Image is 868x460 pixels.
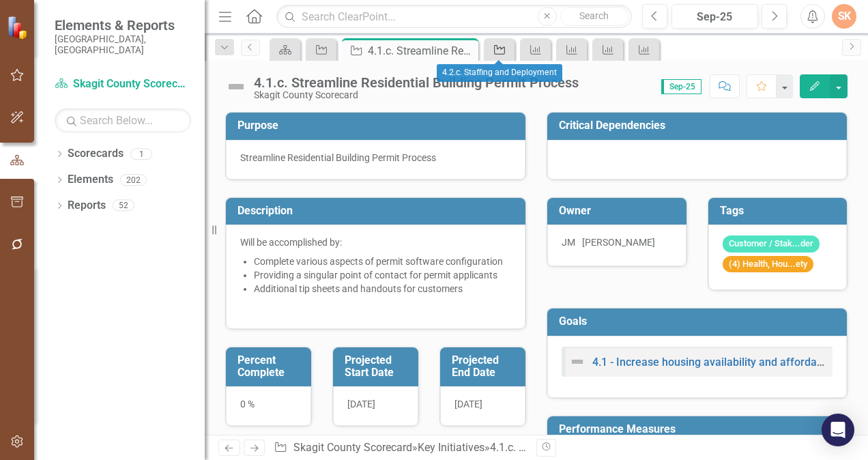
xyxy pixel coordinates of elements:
[237,354,304,378] h3: Percent Complete
[676,9,753,25] div: Sep-25
[68,146,124,162] a: Scorecards
[720,205,841,217] h3: Tags
[559,315,840,328] h3: Goals
[293,441,412,454] a: Skagit County Scorecard
[723,256,813,273] span: (4) Health, Hou...ety
[418,441,484,454] a: Key Initiatives
[254,282,511,296] li: Additional tip sheets and handouts for customers
[113,200,134,212] div: 52
[723,235,820,253] span: Customer / Stak...der
[130,148,152,160] div: 1
[240,151,511,164] div: Streamline Residential Building Permit Process
[671,4,758,29] button: Sep-25
[254,268,511,282] li: Providing a singular point of contact for permit applicants
[254,90,579,100] div: Skagit County Scorecard
[559,205,680,217] h3: Owner
[437,64,562,82] div: 4.2.c. Staffing and Deployment
[7,16,31,40] img: ClearPoint Strategy
[560,7,628,26] button: Search
[276,5,632,29] input: Search ClearPoint...
[368,42,475,59] div: 4.1.c. Streamline Residential Building Permit Process
[559,423,840,435] h3: Performance Measures
[347,399,375,409] span: [DATE]
[68,198,106,214] a: Reports
[55,17,191,33] span: Elements & Reports
[452,354,519,378] h3: Projected End Date
[559,119,840,132] h3: Critical Dependencies
[490,441,744,454] div: 4.1.c. Streamline Residential Building Permit Process
[274,440,526,456] div: » »
[226,386,311,426] div: 0 %
[120,174,147,186] div: 202
[582,235,655,249] div: [PERSON_NAME]
[345,354,411,378] h3: Projected Start Date
[822,414,854,446] div: Open Intercom Messenger
[579,10,609,21] span: Search
[569,354,585,370] img: Not Defined
[254,255,511,268] li: Complete various aspects of permit software configuration
[55,33,191,56] small: [GEOGRAPHIC_DATA], [GEOGRAPHIC_DATA]
[237,119,519,132] h3: Purpose
[237,205,519,217] h3: Description
[55,109,191,132] input: Search Below...
[832,4,856,29] button: SK
[68,172,113,188] a: Elements
[661,79,701,94] span: Sep-25
[240,235,511,252] p: Will be accomplished by:
[225,76,247,98] img: Not Defined
[454,399,482,409] span: [DATE]
[254,75,579,90] div: 4.1.c. Streamline Residential Building Permit Process
[562,235,575,249] div: JM
[55,76,191,92] a: Skagit County Scorecard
